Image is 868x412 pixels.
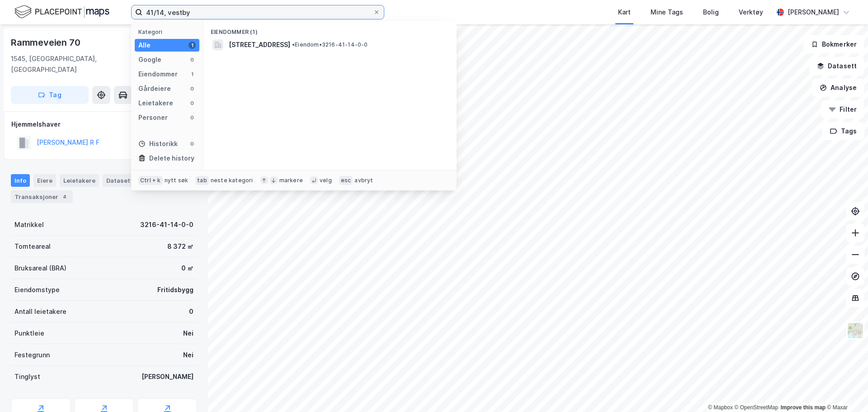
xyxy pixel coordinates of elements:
[60,192,69,201] div: 4
[11,86,89,104] button: Tag
[138,40,151,51] div: Alle
[320,177,332,184] div: velg
[11,174,30,187] div: Info
[138,54,161,65] div: Google
[167,241,193,252] div: 8 372 ㎡
[189,42,196,49] div: 1
[142,5,373,19] input: Søk på adresse, matrikkel, gårdeiere, leietakere eller personer
[189,114,196,121] div: 0
[189,306,193,317] div: 0
[140,219,193,230] div: 3216-41-14-0-0
[708,404,733,411] a: Mapbox
[292,41,295,48] span: •
[181,263,193,274] div: 0 ㎡
[189,56,196,63] div: 0
[142,371,193,382] div: [PERSON_NAME]
[183,328,193,339] div: Nei
[203,21,457,38] div: Eiendommer (1)
[103,174,137,187] div: Datasett
[189,99,196,107] div: 0
[788,7,839,18] div: [PERSON_NAME]
[14,284,60,295] div: Eiendomstype
[14,306,66,317] div: Antall leietakere
[14,350,50,360] div: Festegrunn
[138,28,199,35] div: Kategori
[14,263,66,274] div: Bruksareal (BRA)
[11,53,156,75] div: 1545, [GEOGRAPHIC_DATA], [GEOGRAPHIC_DATA]
[14,4,109,20] img: logo.f888ab2527a4732fd821a326f86c7f29.svg
[847,322,864,339] img: Z
[812,79,864,97] button: Analyse
[138,176,163,185] div: Ctrl + k
[279,177,303,184] div: markere
[823,369,868,412] iframe: Chat Widget
[11,190,73,203] div: Transaksjoner
[138,98,173,109] div: Leietakere
[14,328,44,339] div: Punktleie
[822,122,864,140] button: Tags
[781,404,826,411] a: Improve this map
[735,404,778,411] a: OpenStreetMap
[229,39,290,50] span: [STREET_ADDRESS]
[211,177,253,184] div: neste kategori
[14,219,44,230] div: Matrikkel
[189,71,196,78] div: 1
[651,7,683,18] div: Mine Tags
[618,7,631,18] div: Kart
[189,140,196,147] div: 0
[354,177,373,184] div: avbryt
[60,174,99,187] div: Leietakere
[14,241,51,252] div: Tomteareal
[165,177,189,184] div: nytt søk
[157,284,193,295] div: Fritidsbygg
[11,119,197,130] div: Hjemmelshaver
[138,112,168,123] div: Personer
[339,176,353,185] div: esc
[803,35,864,53] button: Bokmerker
[149,153,194,164] div: Delete history
[821,100,864,118] button: Filter
[33,174,56,187] div: Eiere
[703,7,719,18] div: Bolig
[809,57,864,75] button: Datasett
[138,138,178,149] div: Historikk
[739,7,763,18] div: Verktøy
[138,83,171,94] div: Gårdeiere
[189,85,196,92] div: 0
[292,41,368,48] span: Eiendom • 3216-41-14-0-0
[138,69,178,80] div: Eiendommer
[11,35,82,50] div: Rammeveien 70
[195,176,209,185] div: tab
[183,350,193,360] div: Nei
[14,371,40,382] div: Tinglyst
